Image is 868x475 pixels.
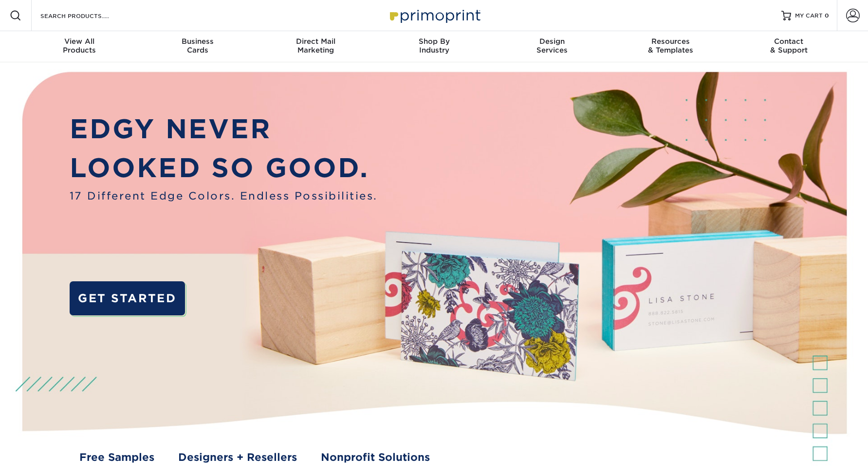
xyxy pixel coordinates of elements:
a: Resources& Templates [611,31,730,62]
a: BusinessCards [138,31,257,62]
div: & Templates [611,37,730,55]
a: View AllProducts [20,31,139,62]
div: Products [20,37,139,55]
span: MY CART [795,12,823,20]
span: Design [493,37,611,46]
div: Industry [375,37,493,55]
a: Designers + Resellers [178,449,297,465]
p: LOOKED SO GOOD. [70,148,378,187]
a: Contact& Support [730,31,848,62]
div: Marketing [257,37,375,55]
div: Cards [138,37,257,55]
a: Nonprofit Solutions [321,449,430,465]
p: EDGY NEVER [70,110,378,148]
img: Primoprint [386,5,483,26]
a: Direct MailMarketing [257,31,375,62]
span: Contact [730,37,848,46]
span: Shop By [375,37,493,46]
div: Services [493,37,611,55]
input: SEARCH PRODUCTS..... [39,10,134,21]
a: GET STARTED [70,281,185,315]
span: 17 Different Edge Colors. Endless Possibilities. [70,188,378,203]
a: Free Samples [79,449,154,465]
span: Direct Mail [257,37,375,46]
span: 0 [825,12,829,19]
span: View All [20,37,139,46]
a: Shop ByIndustry [375,31,493,62]
span: Resources [611,37,730,46]
div: & Support [730,37,848,55]
a: DesignServices [493,31,611,62]
span: Business [138,37,257,46]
